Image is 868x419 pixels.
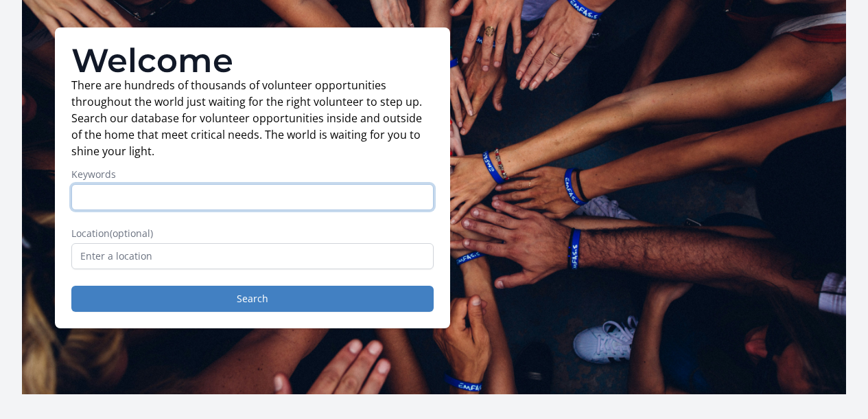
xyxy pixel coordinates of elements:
label: Keywords [71,168,434,181]
p: There are hundreds of thousands of volunteer opportunities throughout the world just waiting for ... [71,77,434,159]
h1: Welcome [71,44,434,77]
span: (optional) [110,227,153,240]
button: Search [71,286,434,312]
input: Enter a location [71,243,434,269]
label: Location [71,227,434,240]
